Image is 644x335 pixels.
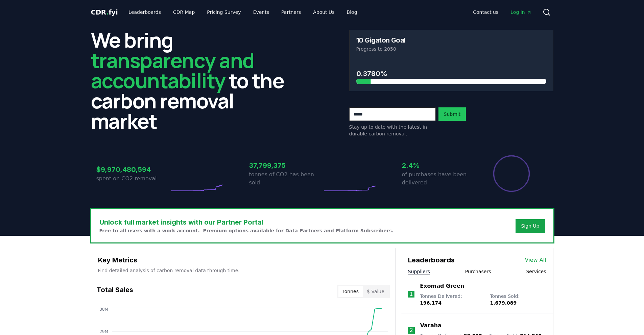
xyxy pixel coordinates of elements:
span: 1.679.089 [490,300,517,306]
h3: Unlock full market insights with our Partner Portal [99,217,394,227]
a: Sign Up [521,223,539,229]
a: Blog [341,6,363,18]
p: 1 [409,290,413,298]
span: CDR fyi [91,8,118,16]
a: About Us [308,6,340,18]
a: Events [248,6,275,18]
tspan: 38M [99,307,108,312]
button: Purchasers [465,268,491,275]
h3: Leaderboards [408,255,455,265]
p: Stay up to date with the latest in durable carbon removal. [349,124,436,137]
a: Pricing Survey [201,6,246,18]
a: Leaderboards [123,6,166,18]
p: tonnes of CO2 has been sold [249,171,322,187]
span: Log in [510,9,531,16]
button: Sign Up [516,219,545,233]
p: spent on CO2 removal [96,175,169,183]
a: View All [525,256,546,264]
p: Free to all users with a work account. Premium options available for Data Partners and Platform S... [99,227,394,234]
a: Log in [505,6,537,18]
nav: Main [123,6,362,18]
a: Varaha [420,321,442,330]
h3: 0.3780% [356,69,546,79]
span: . [106,8,109,16]
button: Tonnes [338,286,363,297]
h2: We bring to the carbon removal market [91,30,295,131]
p: of purchases have been delivered [402,171,475,187]
h3: $9,970,480,594 [96,164,169,175]
a: Partners [276,6,306,18]
h3: Key Metrics [98,255,388,265]
button: Suppliers [408,268,430,275]
p: Tonnes Delivered : [420,293,483,306]
button: Submit [438,107,466,121]
p: Find detailed analysis of carbon removal data through time. [98,267,388,274]
h3: 2.4% [402,160,475,171]
button: Services [526,268,546,275]
div: Percentage of sales delivered [493,155,530,192]
h3: 10 Gigaton Goal [356,37,406,44]
nav: Main [468,6,537,18]
a: Contact us [468,6,504,18]
p: 2 [410,326,413,334]
h3: 37,799,375 [249,160,322,171]
button: $ Value [363,286,388,297]
p: Tonnes Sold : [490,293,546,306]
a: CDR Map [168,6,200,18]
span: transparency and accountability [91,46,254,94]
span: 196.174 [420,300,442,306]
a: Exomad Green [420,282,464,290]
h3: Total Sales [97,285,133,298]
a: CDR.fyi [91,7,118,17]
tspan: 29M [99,329,108,334]
p: Progress to 2050 [356,46,546,52]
